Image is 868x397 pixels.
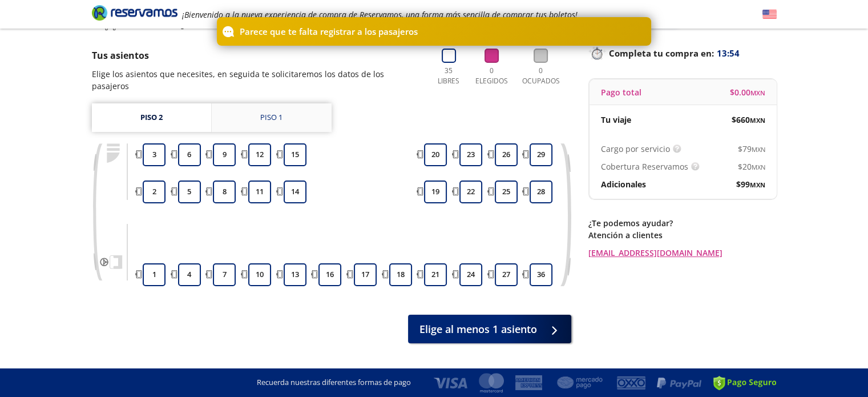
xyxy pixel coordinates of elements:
button: 12 [248,143,271,166]
button: 23 [459,143,482,166]
button: 5 [178,181,201,203]
button: 10 [248,263,271,286]
small: MXN [752,163,765,171]
button: 14 [284,181,306,203]
small: MXN [750,116,765,125]
button: 19 [424,181,447,203]
button: 2 [143,181,165,203]
small: MXN [750,89,765,97]
div: Piso 1 [260,112,282,123]
p: 35 Libres [433,66,465,86]
p: Tu viaje [601,114,631,126]
span: $ 20 [738,161,765,173]
span: $ 660 [732,114,765,126]
span: $ 0.00 [730,86,765,98]
button: 13 [284,263,306,286]
p: Tus asientos [92,49,422,62]
p: Recuerda nuestras diferentes formas de pago [257,377,411,388]
button: 6 [178,143,201,166]
em: ¡Bienvenido a la nueva experiencia de compra de Reservamos, una forma más sencilla de comprar tus... [182,9,578,20]
p: 0 Ocupados [519,66,563,86]
p: Completa tu compra en : [588,45,777,61]
button: 8 [213,181,236,203]
span: 13:54 [717,47,740,60]
small: MXN [752,145,765,154]
span: $ 99 [736,178,765,190]
button: 24 [459,263,482,286]
p: 0 Elegidos [473,66,511,86]
small: MXN [750,181,765,189]
button: English [762,7,777,22]
button: 22 [459,181,482,203]
button: 20 [424,143,447,166]
p: Cobertura Reservamos [601,161,688,173]
p: Cargo por servicio [601,143,670,155]
p: Adicionales [601,178,646,190]
button: 26 [495,143,518,166]
p: Atención a clientes [588,229,777,241]
span: $ 79 [738,143,765,155]
button: 17 [354,263,377,286]
a: [EMAIL_ADDRESS][DOMAIN_NAME] [588,247,777,259]
button: 21 [424,263,447,286]
p: ¿Te podemos ayudar? [588,217,777,229]
a: Piso 1 [212,103,332,132]
button: 29 [530,143,552,166]
button: 11 [248,181,271,203]
button: 27 [495,263,518,286]
a: Piso 2 [92,103,211,132]
button: 1 [143,263,165,286]
button: 15 [284,143,306,166]
button: 4 [178,263,201,286]
span: Elige al menos 1 asiento [419,322,537,337]
button: 28 [530,181,552,203]
button: 9 [213,143,236,166]
a: Brand Logo [92,4,177,25]
p: Elige los asientos que necesites, en seguida te solicitaremos los datos de los pasajeros [92,68,422,92]
button: 3 [143,143,165,166]
button: 25 [495,181,518,203]
p: Pago total [601,86,641,98]
p: Parece que te falta registrar a los pasajeros [240,25,418,38]
button: 18 [389,263,412,286]
button: 7 [213,263,236,286]
i: Brand Logo [92,4,177,21]
button: 16 [318,263,341,286]
button: Elige al menos 1 asiento [408,315,571,343]
button: 36 [530,263,552,286]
